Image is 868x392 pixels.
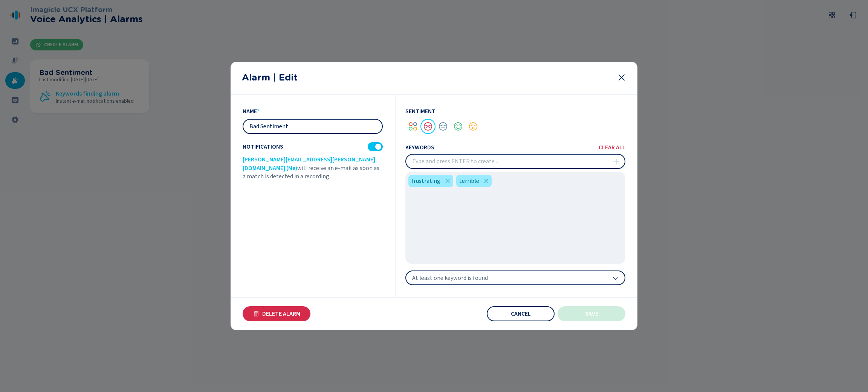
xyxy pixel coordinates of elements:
[456,175,492,187] div: terrible
[243,107,257,115] span: name
[243,306,310,321] button: Delete Alarm
[459,176,479,185] span: terrible
[558,306,625,321] button: Save
[253,311,259,317] svg: trash-fill
[483,178,489,184] svg: close
[262,311,300,317] span: Delete Alarm
[411,176,440,185] span: frustrating
[599,144,625,150] button: clear all
[243,164,379,181] span: will receive an e-mail as soon as a match is detected in a recording.
[511,311,531,317] span: Cancel
[405,144,434,151] span: keywords
[243,120,382,133] input: Type the alarm name
[406,155,625,168] input: Type and press ENTER to create...
[613,275,619,281] svg: chevron-down
[405,107,436,115] span: Sentiment
[613,158,619,164] svg: plus
[617,73,626,82] svg: close
[445,178,451,184] svg: close
[242,72,611,83] h2: Alarm | Edit
[243,143,283,150] span: Notifications
[412,274,488,282] span: At least one keyword is found
[487,306,555,321] button: Cancel
[408,175,453,187] div: frustrating
[585,311,598,317] span: Save
[243,155,375,172] span: [PERSON_NAME][EMAIL_ADDRESS][PERSON_NAME][DOMAIN_NAME] (Me)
